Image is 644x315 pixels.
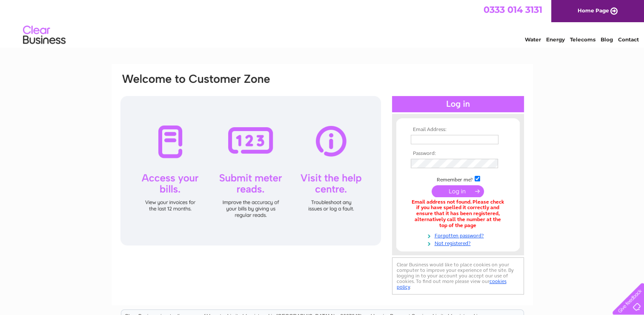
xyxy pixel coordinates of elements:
a: cookies policy [397,278,507,290]
th: Password: [409,151,507,157]
a: Contact [618,36,639,43]
div: Clear Business is a trading name of Verastar Limited (registered in [GEOGRAPHIC_DATA] No. 3667643... [121,5,524,41]
div: Email address not found. Please check if you have spelled it correctly and ensure that it has bee... [411,199,505,229]
div: Clear Business would like to place cookies on your computer to improve your experience of the sit... [392,257,524,295]
img: logo.png [23,22,66,48]
a: Forgotten password? [411,231,507,239]
a: Water [525,36,541,43]
input: Submit [432,185,484,197]
a: Telecoms [570,36,595,43]
a: 0333 014 3131 [484,4,542,15]
a: Not registered? [411,239,507,247]
a: Blog [601,36,613,43]
a: Energy [546,36,565,43]
th: Email Address: [409,127,507,133]
td: Remember me? [409,175,507,183]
